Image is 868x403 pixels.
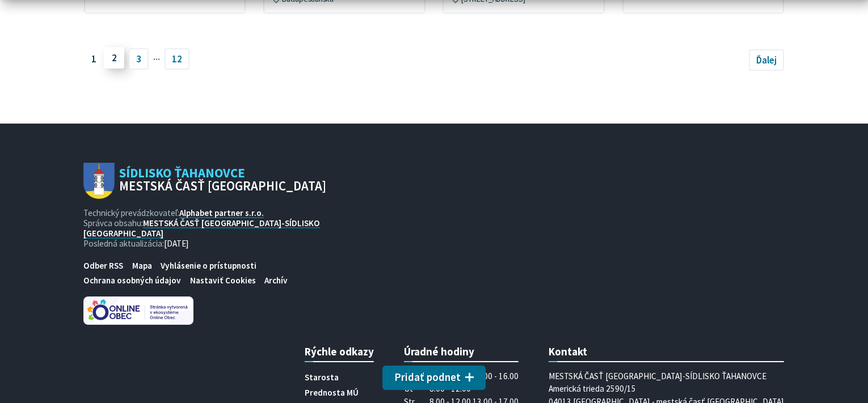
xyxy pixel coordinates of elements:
[84,48,104,70] span: 1
[79,273,186,288] a: Ochrana osobných údajov
[404,345,519,362] h3: Úradné hodiny
[179,207,264,218] a: Alphabet partner s.r.o.
[305,370,339,385] a: Starosta
[115,167,326,193] span: Sídlisko Ťahanovce
[186,273,260,288] a: Nastaviť Cookies
[129,48,149,70] a: 3
[305,345,374,362] h3: Rýchle odkazy
[156,258,260,273] a: Vyhlásenie o prístupnosti
[83,163,326,200] a: Logo Sídlisko Ťahanovce, prejsť na domovskú stránku.
[79,258,128,273] a: Odber RSS
[83,163,115,200] img: Prejsť na domovskú stránku
[305,385,359,400] a: Prednosta MÚ
[394,371,461,384] span: Pridať podnet
[153,49,160,69] span: ···
[549,345,784,362] h3: Kontakt
[756,54,777,66] span: Ďalej
[119,180,326,193] span: Mestská časť [GEOGRAPHIC_DATA]
[165,48,190,70] a: 12
[83,218,320,239] a: MESTSKÁ ČASŤ [GEOGRAPHIC_DATA]-SÍDLISKO [GEOGRAPHIC_DATA]
[382,366,486,391] button: Pridať podnet
[164,238,189,249] span: [DATE]
[749,49,785,71] a: Ďalej
[104,47,124,69] a: 2
[83,208,326,249] p: Technický prevádzkovateľ: Správca obsahu: Posledná aktualizácia:
[128,258,156,273] a: Mapa
[83,296,193,325] img: Projekt Online Obec
[260,273,292,288] a: Archív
